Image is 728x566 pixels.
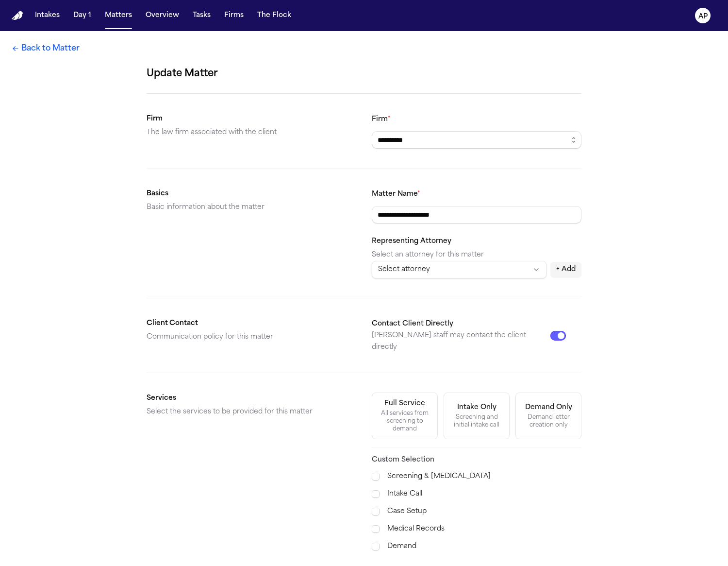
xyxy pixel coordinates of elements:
button: + Add [550,262,581,277]
button: Day 1 [69,7,95,24]
label: Medical Records [387,523,581,535]
p: Select an attorney for this matter [372,249,581,261]
p: Communication policy for this matter [147,331,356,343]
h2: Firm [147,113,356,125]
button: Intakes [31,7,64,24]
label: Firm [372,116,391,123]
button: Tasks [189,7,215,24]
h2: Services [147,393,356,404]
div: All services from screening to demand [378,410,431,433]
label: Case Setup [387,506,581,517]
h3: Custom Selection [372,455,581,465]
div: Full Service [384,399,425,409]
button: Select attorney [372,261,546,278]
img: Finch Logo [12,11,23,20]
div: Demand Only [525,403,572,412]
button: Full ServiceAll services from screening to demand [372,393,438,439]
h2: Basics [147,188,356,200]
p: The law firm associated with the client [147,127,356,138]
button: The Flock [253,7,295,24]
button: Overview [142,7,183,24]
button: Demand OnlyDemand letter creation only [515,393,581,439]
label: Contact Client Directly [372,320,453,327]
label: Intake Call [387,488,581,500]
a: Home [12,11,23,20]
h1: Update Matter [147,66,581,82]
label: Matter Name [372,190,420,198]
input: Select a firm [372,131,581,149]
label: Screening & [MEDICAL_DATA] [387,471,581,482]
div: Screening and initial intake call [450,413,503,429]
label: Representing Attorney [372,238,451,245]
button: Firms [220,7,248,24]
div: Demand letter creation only [522,413,575,429]
button: Intake OnlyScreening and initial intake call [444,393,510,439]
p: Basic information about the matter [147,202,356,213]
p: Select the services to be provided for this matter [147,406,356,418]
h2: Client Contact [147,318,356,329]
button: Matters [101,7,136,24]
div: Intake Only [457,403,496,412]
label: Demand [387,541,581,552]
p: [PERSON_NAME] staff may contact the client directly [372,330,550,353]
a: Back to Matter [12,43,80,54]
